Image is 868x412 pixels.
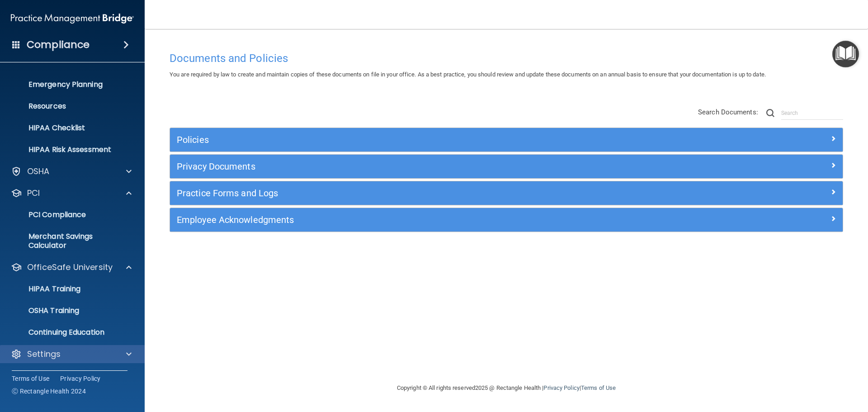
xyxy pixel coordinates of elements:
[12,374,49,383] a: Terms of Use
[27,38,90,51] h4: Compliance
[27,349,61,360] p: Settings
[27,166,50,177] p: OSHA
[6,80,129,89] p: Emergency Planning
[170,52,843,64] h4: Documents and Policies
[177,133,836,147] a: Policies
[12,387,86,396] span: Ⓒ Rectangle Health 2024
[11,9,134,28] img: PMB logo
[698,108,758,116] span: Search Documents:
[581,384,616,391] a: Terms of Use
[543,384,579,391] a: Privacy Policy
[6,284,80,294] p: HIPAA Training
[6,102,129,111] p: Resources
[177,188,668,198] h5: Practice Forms and Logs
[11,349,132,360] a: Settings
[11,188,132,199] a: PCI
[27,188,40,199] p: PCI
[6,328,129,337] p: Continuing Education
[27,262,113,273] p: OfficeSafe University
[177,135,668,145] h5: Policies
[6,123,129,133] p: HIPAA Checklist
[766,109,774,117] img: ic-search.3b580494.png
[6,210,129,219] p: PCI Compliance
[6,145,129,154] p: HIPAA Risk Assessment
[177,213,836,227] a: Employee Acknowledgments
[177,161,668,171] h5: Privacy Documents
[177,159,836,174] a: Privacy Documents
[170,71,766,78] span: You are required by law to create and maintain copies of these documents on file in your office. ...
[11,166,132,177] a: OSHA
[341,374,671,403] div: Copyright © All rights reserved 2025 @ Rectangle Health | |
[6,58,129,67] p: Business Associates
[177,215,668,225] h5: Employee Acknowledgments
[177,186,836,200] a: Practice Forms and Logs
[60,374,101,383] a: Privacy Policy
[11,262,132,273] a: OfficeSafe University
[6,232,129,250] p: Merchant Savings Calculator
[832,41,859,67] button: Open Resource Center
[712,348,857,384] iframe: Drift Widget Chat Controller
[6,306,79,315] p: OSHA Training
[781,106,843,120] input: Search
